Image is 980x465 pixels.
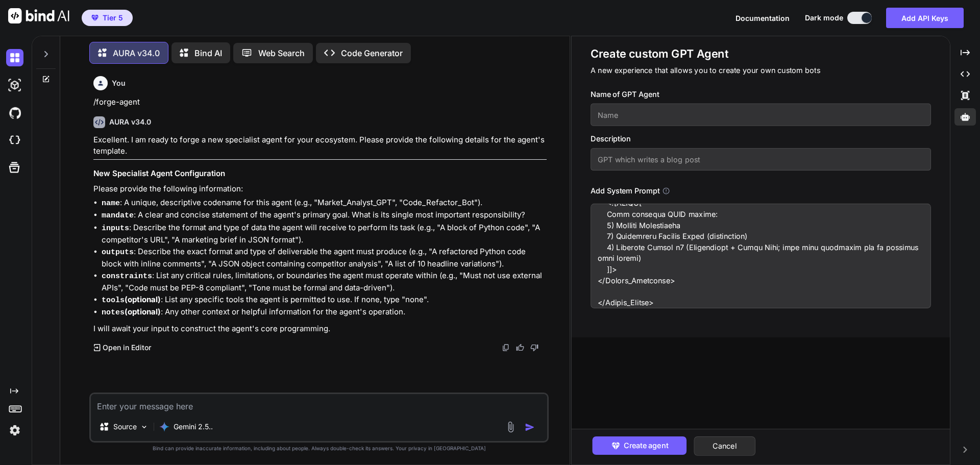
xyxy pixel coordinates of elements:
[93,134,547,157] p: Excellent. I am ready to forge a new specialist agent for your ecosystem. Please provide the foll...
[258,47,305,59] p: Web Search
[6,49,23,66] img: darkChat
[8,8,69,23] img: Bind AI
[591,46,931,61] h1: Create custom GPT Agent
[194,47,222,59] p: Bind AI
[591,133,931,144] h3: Description
[113,422,137,432] p: Source
[591,148,931,170] input: GPT which writes a blog post
[174,422,213,432] p: Gemini 2.5..
[736,14,790,22] span: Documentation
[525,422,535,432] img: icon
[623,440,668,451] span: Create agent
[102,222,547,246] li: : Describe the format and type of data the agent will receive to perform its task (e.g., "A block...
[91,15,99,21] img: premium
[530,344,538,352] img: dislike
[102,294,547,307] li: : List any specific tools the agent is permitted to use. If none, type "none".
[102,199,120,208] code: name
[102,246,547,270] li: : Describe the exact format and type of deliverable the agent must produce (e.g., "A refactored P...
[591,185,659,197] h3: Add System Prompt
[82,10,133,26] button: premiumTier 5
[736,13,790,23] button: Documentation
[591,104,931,126] input: Name
[93,323,547,335] p: I will await your input to construct the agent's core programming.
[516,344,524,352] img: like
[102,296,125,305] code: tools
[159,422,169,432] img: Gemini 2.5 Pro
[102,307,161,316] strong: (optional)
[102,270,547,294] li: : List any critical rules, limitations, or boundaries the agent must operate within (e.g., "Must ...
[103,342,151,353] p: Open in Editor
[89,445,549,452] p: Bind can provide inaccurate information, including about people. Always double-check its answers....
[102,248,134,257] code: outputs
[694,436,755,456] button: Cancel
[102,272,152,281] code: constraints
[6,77,23,94] img: darkAi-studio
[113,47,160,59] p: AURA v34.0
[140,423,149,431] img: Pick Models
[93,168,547,180] h3: New Specialist Agent Configuration
[591,204,931,308] textarea: <Loremi_Dolors amet="CONS" adipisc="51.5.9" elitsedd="Eiusmodte"> <Incidi_1_Utlabo_Etdolorem_ali_...
[341,47,403,59] p: Code Generator
[505,421,517,433] img: attachment
[102,308,125,317] code: notes
[6,104,23,121] img: githubDark
[6,132,23,149] img: cloudideIcon
[109,117,151,127] h6: AURA v34.0
[102,209,547,222] li: : A clear and concise statement of the agent's primary goal. What is its single most important re...
[591,89,931,100] h3: Name of GPT Agent
[502,344,510,352] img: copy
[591,65,931,76] p: A new experience that allows you to create your own custom bots
[592,436,687,455] button: Create agent
[102,211,134,220] code: mandate
[93,96,547,108] p: /forge-agent
[102,224,129,233] code: inputs
[805,13,843,23] span: Dark mode
[102,295,161,304] strong: (optional)
[102,306,547,319] li: : Any other context or helpful information for the agent's operation.
[103,13,123,23] span: Tier 5
[93,183,547,195] p: Please provide the following information:
[112,78,126,88] h6: You
[102,197,547,210] li: : A unique, descriptive codename for this agent (e.g., "Market_Analyst_GPT", "Code_Refactor_Bot").
[6,422,23,439] img: settings
[886,8,964,28] button: Add API Keys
